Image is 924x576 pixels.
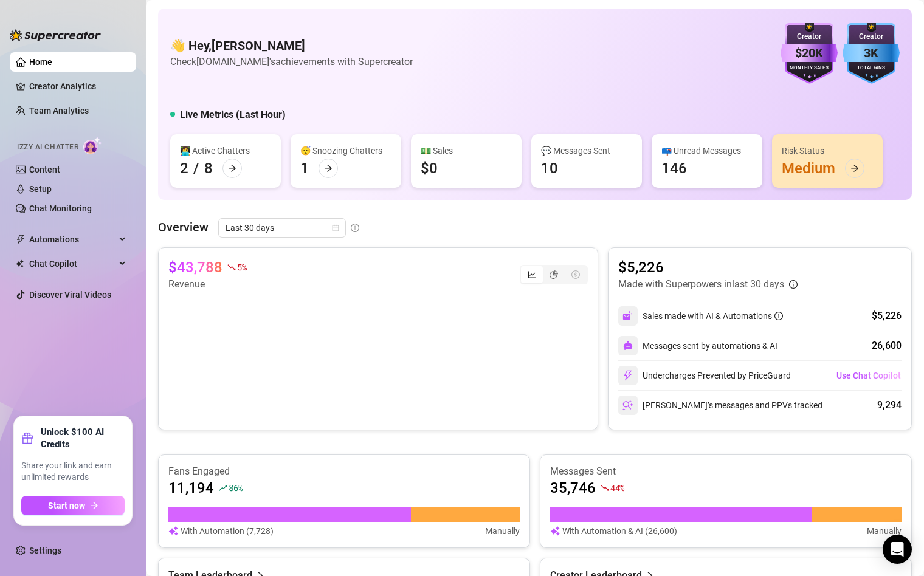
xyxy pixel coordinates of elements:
[29,230,115,249] span: Automations
[850,164,859,173] span: arrow-right
[29,546,61,555] a: Settings
[550,478,596,498] article: 35,746
[623,341,633,351] img: svg%3e
[618,277,784,292] article: Made with Superpowers in last 30 days
[16,259,24,268] img: Chat Copilot
[877,398,902,413] div: 9,294
[550,270,558,279] span: pie-chart
[622,310,633,321] img: svg%3e
[618,366,791,385] div: Undercharges Prevented by PriceGuard
[29,204,92,213] a: Chat Monitoring
[48,501,85,510] span: Start now
[421,144,512,157] div: 💵 Sales
[158,218,209,236] article: Overview
[661,144,753,157] div: 📪 Unread Messages
[229,482,243,493] span: 86 %
[29,165,60,174] a: Content
[843,44,900,63] div: 3K
[180,159,188,178] div: 2
[601,484,609,492] span: fall
[170,37,413,54] h4: 👋 Hey, [PERSON_NAME]
[21,496,125,515] button: Start nowarrow-right
[83,137,102,154] img: AI Chatter
[41,426,125,450] strong: Unlock $100 AI Credits
[836,371,901,380] span: Use Chat Copilot
[29,254,115,273] span: Chat Copilot
[170,54,413,69] article: Check [DOMAIN_NAME]'s achievements with Supercreator
[168,277,246,292] article: Revenue
[774,312,783,320] span: info-circle
[90,501,98,510] span: arrow-right
[872,338,902,353] div: 26,600
[10,29,101,41] img: logo-BBDzfeDw.svg
[29,57,52,67] a: Home
[622,400,633,411] img: svg%3e
[227,263,236,272] span: fall
[618,396,822,415] div: [PERSON_NAME]’s messages and PPVs tracked
[883,535,912,564] div: Open Intercom Messenger
[781,23,838,84] img: purple-badge-B9DA21FR.svg
[843,23,900,84] img: blue-badge-DgoSNQY1.svg
[781,31,838,43] div: Creator
[421,159,438,178] div: $0
[29,106,89,115] a: Team Analytics
[16,235,26,244] span: thunderbolt
[643,309,783,323] div: Sales made with AI & Automations
[622,370,633,381] img: svg%3e
[324,164,333,173] span: arrow-right
[168,524,178,538] img: svg%3e
[29,290,111,300] a: Discover Viral Videos
[219,484,227,492] span: rise
[300,159,309,178] div: 1
[29,184,52,194] a: Setup
[618,336,777,355] div: Messages sent by automations & AI
[29,77,126,96] a: Creator Analytics
[661,159,687,178] div: 146
[226,219,339,237] span: Last 30 days
[781,44,838,63] div: $20K
[528,270,536,279] span: line-chart
[867,524,902,538] article: Manually
[237,261,246,273] span: 5 %
[21,432,33,444] span: gift
[168,465,520,478] article: Fans Engaged
[571,270,580,279] span: dollar-circle
[789,280,798,289] span: info-circle
[180,144,271,157] div: 👩‍💻 Active Chatters
[782,144,873,157] div: Risk Status
[17,142,78,153] span: Izzy AI Chatter
[872,309,902,323] div: $5,226
[204,159,213,178] div: 8
[485,524,520,538] article: Manually
[541,144,632,157] div: 💬 Messages Sent
[168,258,222,277] article: $43,788
[610,482,624,493] span: 44 %
[618,258,798,277] article: $5,226
[228,164,236,173] span: arrow-right
[550,465,902,478] article: Messages Sent
[550,524,560,538] img: svg%3e
[541,159,558,178] div: 10
[351,224,359,232] span: info-circle
[520,265,588,284] div: segmented control
[843,64,900,72] div: Total Fans
[836,366,902,385] button: Use Chat Copilot
[843,31,900,43] div: Creator
[781,64,838,72] div: Monthly Sales
[21,460,125,484] span: Share your link and earn unlimited rewards
[562,524,677,538] article: With Automation & AI (26,600)
[180,108,286,122] h5: Live Metrics (Last Hour)
[168,478,214,498] article: 11,194
[181,524,274,538] article: With Automation (7,728)
[300,144,391,157] div: 😴 Snoozing Chatters
[332,224,339,231] span: calendar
